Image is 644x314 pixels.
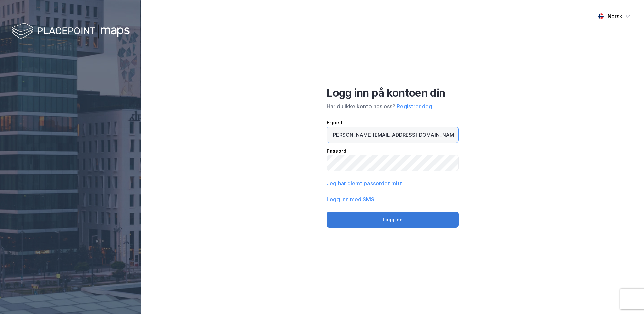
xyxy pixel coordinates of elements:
div: Norsk [608,12,622,20]
div: Passord [327,147,459,155]
iframe: Chat Widget [610,282,644,314]
div: E-post [327,119,459,127]
img: logo-white.f07954bde2210d2a523dddb988cd2aa7.svg [12,22,130,41]
button: Jeg har glemt passordet mitt [327,179,402,187]
button: Registrer deg [397,102,432,111]
button: Logg inn med SMS [327,195,374,203]
button: Logg inn [327,212,459,228]
div: Kontrollprogram for chat [610,282,644,314]
div: Har du ikke konto hos oss? [327,102,459,111]
div: Logg inn på kontoen din [327,86,459,100]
